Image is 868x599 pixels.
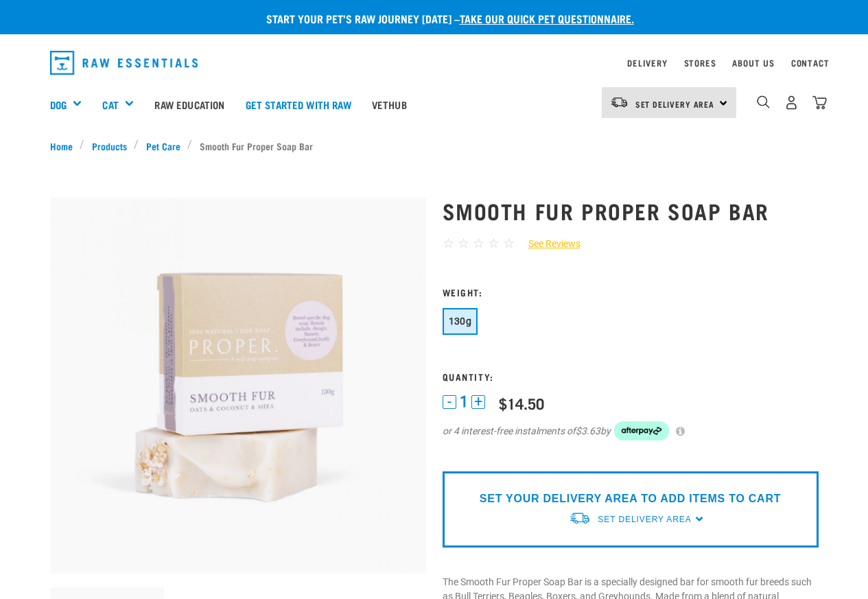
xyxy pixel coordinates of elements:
[488,235,500,251] span: ☆
[102,97,118,113] a: Cat
[139,139,187,153] a: Pet Care
[576,424,600,438] span: $3.63
[443,308,478,335] button: 130g
[460,395,468,409] span: 1
[627,60,667,65] a: Delivery
[569,511,591,526] img: van-moving.png
[473,235,484,251] span: ☆
[39,45,830,80] nav: dropdown navigation
[598,515,691,524] span: Set Delivery Area
[84,139,134,153] a: Products
[471,395,485,409] button: +
[362,77,417,132] a: Vethub
[443,287,819,297] h3: Weight:
[449,316,472,327] span: 130g
[144,77,235,132] a: Raw Education
[610,96,629,108] img: van-moving.png
[480,491,781,507] p: SET YOUR DELIVERY AREA TO ADD ITEMS TO CART
[460,15,634,21] a: take our quick pet questionnaire.
[757,95,770,108] img: home-icon-1@2x.png
[684,60,716,65] a: Stores
[443,395,456,409] button: -
[458,235,469,251] span: ☆
[50,139,80,153] a: Home
[635,102,715,106] span: Set Delivery Area
[443,198,819,223] h1: Smooth Fur Proper Soap Bar
[791,60,830,65] a: Contact
[443,421,819,441] div: or 4 interest-free instalments of by
[812,95,827,110] img: home-icon@2x.png
[50,139,819,153] nav: breadcrumbs
[732,60,774,65] a: About Us
[50,51,198,75] img: Raw Essentials Logo
[784,95,799,110] img: user.png
[50,198,426,574] img: Smooth fur soap
[443,235,454,251] span: ☆
[614,421,669,441] img: Afterpay
[235,77,362,132] a: Get started with Raw
[499,395,544,412] div: $14.50
[50,97,67,113] a: Dog
[515,237,580,251] a: See Reviews
[503,235,515,251] span: ☆
[443,371,819,381] h3: Quantity:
